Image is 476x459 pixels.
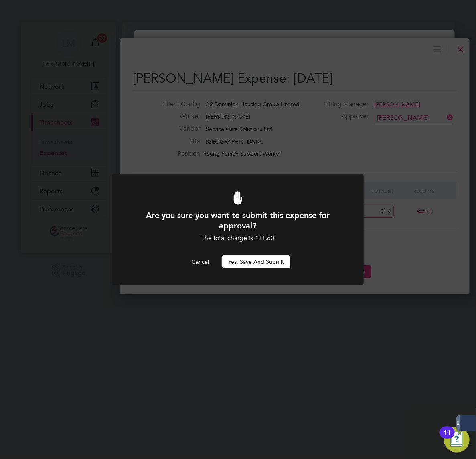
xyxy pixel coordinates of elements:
button: Yes, Save and Submit [222,255,290,268]
div: The total charge is £31.60 [134,234,342,243]
button: Open Resource Center, 11 new notifications [444,427,470,453]
button: Cancel [185,255,215,268]
h1: Are you sure you want to submit this expense for approval? [134,210,342,231]
div: 11 [444,433,451,443]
